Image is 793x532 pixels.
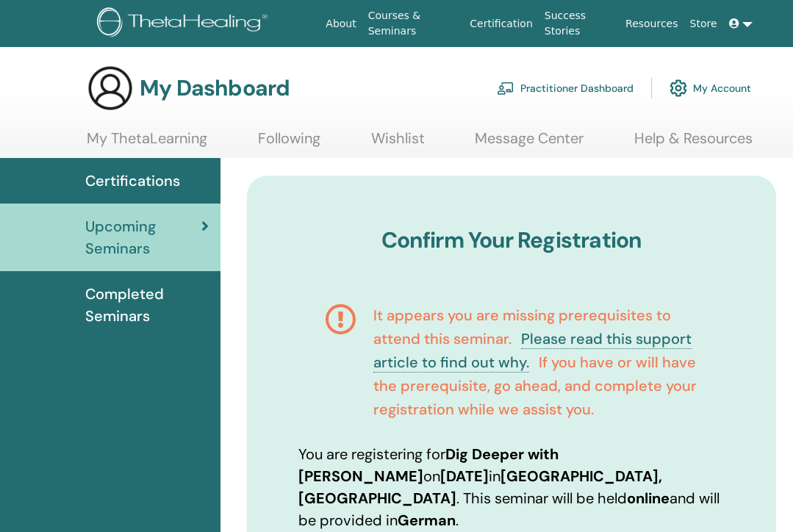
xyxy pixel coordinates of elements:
[539,2,620,45] a: Success Stories
[85,170,180,192] span: Certifications
[258,129,320,158] a: Following
[440,467,489,486] b: [DATE]
[475,129,584,158] a: Message Center
[85,215,201,259] span: Upcoming Seminars
[298,443,725,531] p: You are registering for on in . This seminar will be held and will be provided in .
[634,129,753,158] a: Help & Resources
[87,129,207,158] a: My ThetaLearning
[670,76,687,101] img: cog.svg
[298,227,725,254] h3: Confirm Your Registration
[362,2,464,45] a: Courses & Seminars
[497,82,514,95] img: chalkboard-teacher.svg
[398,511,456,530] b: German
[140,75,290,101] h3: My Dashboard
[373,306,671,348] span: It appears you are missing prerequisites to attend this seminar.
[670,72,751,104] a: My Account
[371,129,425,158] a: Wishlist
[87,65,134,112] img: generic-user-icon.jpg
[497,72,634,104] a: Practitioner Dashboard
[464,10,538,37] a: Certification
[684,10,723,37] a: Store
[85,283,209,327] span: Completed Seminars
[627,489,670,508] b: online
[97,7,273,40] img: logo.png
[373,329,692,373] a: Please read this support article to find out why.
[320,10,362,37] a: About
[620,10,684,37] a: Resources
[373,353,697,419] span: If you have or will have the prerequisite, go ahead, and complete your registration while we assi...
